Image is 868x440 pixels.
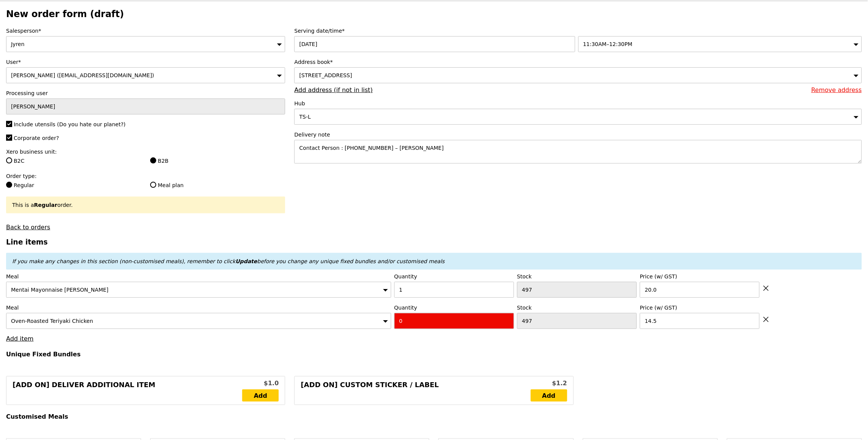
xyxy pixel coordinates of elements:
[11,41,24,47] span: Jyren
[6,157,12,164] input: B2C
[14,121,125,127] span: Include utensils (Do you hate our planet?)
[6,148,285,156] label: Xero business unit:
[6,181,141,189] label: Regular
[11,318,93,324] span: Oven‑Roasted Teriyaki Chicken
[6,89,285,97] label: Processing user
[150,181,285,189] label: Meal plan
[6,157,141,165] label: B2C
[235,258,257,264] b: Update
[150,157,285,165] label: B2B
[583,41,633,47] span: 11:30AM–12:30PM
[14,135,59,141] span: Corporate order?
[242,379,279,388] div: $1.0
[13,380,242,402] div: [Add on] Deliver Additional Item
[394,304,514,311] label: Quantity
[6,135,12,141] input: Corporate order?
[150,182,156,188] input: Meal plan
[12,201,279,209] div: This is a order.
[301,380,530,402] div: [Add on] Custom Sticker / Label
[811,86,862,94] a: Remove address
[294,58,862,66] label: Address book*
[6,172,285,180] label: Order type:
[294,131,862,138] label: Delivery note
[6,413,862,420] h4: Customised Meals
[11,287,108,293] span: Mentai Mayonnaise [PERSON_NAME]
[6,9,862,19] h2: New order form (draft)
[242,389,279,402] a: Add
[299,114,311,120] span: TS-L
[6,304,391,311] label: Meal
[294,36,575,52] input: Serving date
[34,202,57,208] b: Regular
[6,273,391,280] label: Meal
[294,86,373,94] a: Add address (if not in list)
[294,100,862,107] label: Hub
[531,379,567,388] div: $1.2
[517,273,637,280] label: Stock
[531,389,567,402] a: Add
[517,304,637,311] label: Stock
[150,157,156,164] input: B2B
[6,182,12,188] input: Regular
[294,27,862,35] label: Serving date/time*
[299,72,352,78] span: [STREET_ADDRESS]
[6,121,12,127] input: Include utensils (Do you hate our planet?)
[640,273,760,280] label: Price (w/ GST)
[6,238,862,246] h3: Line items
[6,351,862,358] h4: Unique Fixed Bundles
[6,58,285,66] label: User*
[11,72,154,78] span: [PERSON_NAME] ([EMAIL_ADDRESS][DOMAIN_NAME])
[640,304,760,311] label: Price (w/ GST)
[6,224,50,231] a: Back to orders
[6,335,33,342] a: Add item
[6,27,285,35] label: Salesperson*
[394,273,514,280] label: Quantity
[12,258,445,264] em: If you make any changes in this section (non-customised meals), remember to click before you chan...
